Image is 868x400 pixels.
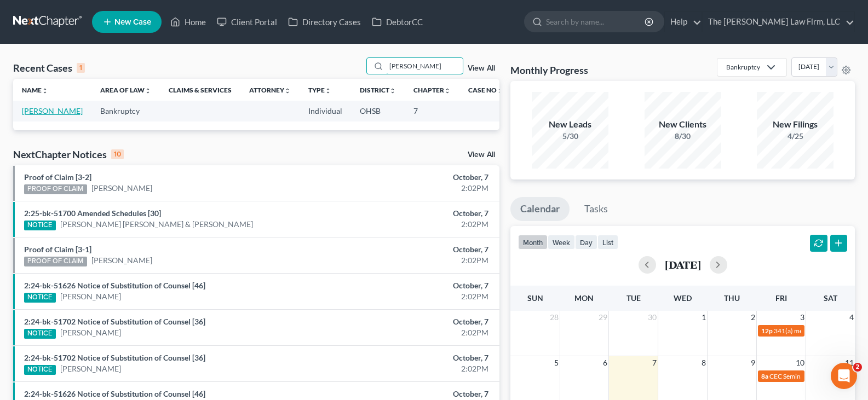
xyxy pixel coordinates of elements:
input: Search by name... [386,58,463,74]
a: [PERSON_NAME] [60,291,121,302]
span: 28 [549,311,560,324]
div: October, 7 [341,389,488,399]
i: unfold_more [444,88,451,94]
div: October, 7 [341,244,488,255]
a: 2:24-bk-51626 Notice of Substitution of Counsel [46] [24,389,205,398]
a: Client Portal [211,12,283,32]
div: 2:02PM [341,219,488,230]
td: OHSB [351,101,405,121]
div: PROOF OF CLAIM [24,184,87,194]
a: Nameunfold_more [22,86,48,94]
div: 2:02PM [341,363,488,374]
div: NOTICE [24,365,56,375]
span: Thu [724,293,740,303]
div: New Clients [645,118,721,131]
div: NOTICE [24,221,56,230]
span: 11 [844,356,855,369]
div: October, 7 [341,352,488,363]
span: CEC Seminar [769,372,807,380]
a: The [PERSON_NAME] Law Firm, LLC [703,12,854,32]
a: Attorneyunfold_more [249,86,291,94]
div: PROOF OF CLAIM [24,257,87,266]
a: Tasks [574,197,618,221]
h2: [DATE] [665,259,701,270]
div: 5/30 [532,131,608,142]
div: NOTICE [24,329,56,339]
div: Bankruptcy [726,62,760,72]
a: [PERSON_NAME] [60,327,121,338]
a: 2:24-bk-51626 Notice of Substitution of Counsel [46] [24,281,205,290]
span: 12p [761,327,773,335]
span: Sat [824,293,837,303]
a: 2:24-bk-51702 Notice of Substitution of Counsel [36] [24,317,205,326]
button: list [597,235,618,250]
iframe: Intercom live chat [831,363,857,389]
a: [PERSON_NAME] [PERSON_NAME] & [PERSON_NAME] [60,219,253,230]
a: Typeunfold_more [308,86,331,94]
div: 8/30 [645,131,721,142]
span: 2 [750,311,756,324]
span: Wed [674,293,692,303]
th: Claims & Services [160,79,240,101]
a: View All [468,65,495,72]
i: unfold_more [145,88,151,94]
i: unfold_more [497,88,503,94]
span: 9 [750,356,756,369]
i: unfold_more [389,88,396,94]
div: Recent Cases [13,61,85,74]
span: 5 [553,356,560,369]
span: New Case [114,18,151,26]
a: Proof of Claim [3-2] [24,172,91,182]
a: [PERSON_NAME] [91,255,152,266]
input: Search by name... [546,11,646,32]
div: 4/25 [757,131,833,142]
a: Chapterunfold_more [413,86,451,94]
h3: Monthly Progress [510,63,588,77]
span: 8a [761,372,768,380]
a: Help [665,12,702,32]
span: 7 [651,356,658,369]
div: October, 7 [341,316,488,327]
a: Directory Cases [283,12,366,32]
div: 2:02PM [341,291,488,302]
span: 8 [700,356,707,369]
a: DebtorCC [366,12,428,32]
a: 2:24-bk-51702 Notice of Substitution of Counsel [36] [24,353,205,362]
a: Home [165,12,211,32]
span: 3 [799,311,806,324]
a: Calendar [510,197,570,221]
div: NextChapter Notices [13,148,124,161]
div: New Leads [532,118,608,131]
div: 2:02PM [341,255,488,266]
a: 2:25-bk-51700 Amended Schedules [30] [24,208,161,218]
span: Fri [775,293,787,303]
span: Tue [626,293,641,303]
button: day [575,235,597,250]
span: 1 [700,311,707,324]
i: unfold_more [284,88,291,94]
td: Bankruptcy [91,101,160,121]
span: 30 [647,311,658,324]
button: week [548,235,575,250]
a: Case Nounfold_more [468,86,503,94]
div: 10 [111,149,124,159]
div: October, 7 [341,172,488,183]
span: Sun [527,293,543,303]
span: 10 [795,356,806,369]
span: 6 [602,356,608,369]
span: 4 [848,311,855,324]
span: 29 [597,311,608,324]
i: unfold_more [325,88,331,94]
a: [PERSON_NAME] [60,363,121,374]
a: View All [468,151,495,159]
div: October, 7 [341,208,488,219]
div: NOTICE [24,293,56,303]
div: 2:02PM [341,183,488,194]
div: October, 7 [341,280,488,291]
div: 2:02PM [341,327,488,338]
button: month [518,235,548,250]
a: Proof of Claim [3-1] [24,245,91,254]
span: 2 [853,363,862,372]
a: Districtunfold_more [360,86,396,94]
td: 7 [405,101,459,121]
